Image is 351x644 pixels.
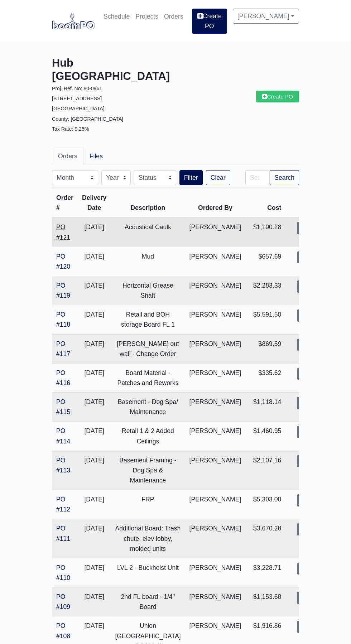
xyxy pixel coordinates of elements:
th: Description [111,188,185,218]
div: Sent [297,280,316,293]
img: boomPO [52,13,95,29]
td: Mud [111,247,185,276]
th: Order # [52,188,78,218]
a: Orders [161,9,186,24]
td: Basement Framing - Dog Spa & Maintenance [111,451,185,490]
td: [PERSON_NAME] out wall - Change Order [111,334,185,363]
td: [PERSON_NAME] [185,451,246,490]
td: $1,118.14 [245,393,285,422]
td: Board Material - Patches and Reworks [111,363,185,392]
td: [DATE] [78,519,111,558]
div: Sent [297,251,316,264]
small: County: [GEOGRAPHIC_DATA] [52,116,123,122]
a: Create PO [192,9,227,34]
td: [DATE] [78,217,111,247]
td: [PERSON_NAME] [185,558,246,587]
small: [GEOGRAPHIC_DATA] [52,106,105,111]
td: $657.69 [245,247,285,276]
button: Search [270,170,299,185]
th: Ordered By [185,188,246,218]
small: Proj. Ref. No: 80-0961 [52,86,102,91]
small: Tax Rate: 9.25% [52,126,89,132]
td: Additional Board: Trash chute, elev lobby, molded units [111,519,185,558]
a: PO #118 [56,311,70,328]
h3: Hub [GEOGRAPHIC_DATA] [52,57,170,83]
a: PO #113 [56,457,70,474]
td: $1,153.68 [245,587,285,616]
td: [DATE] [78,247,111,276]
div: Sent [297,309,316,322]
td: $3,228.71 [245,558,285,587]
small: [STREET_ADDRESS] [52,96,102,101]
div: Sent [297,222,316,234]
td: [PERSON_NAME] [185,276,246,305]
a: PO #117 [56,340,70,357]
td: [PERSON_NAME] [185,519,246,558]
a: PO #112 [56,496,70,513]
a: [PERSON_NAME] [233,9,299,24]
div: Sent [297,368,316,380]
a: PO #111 [56,525,70,542]
input: Search [245,170,270,185]
td: [DATE] [78,276,111,305]
td: FRP [111,490,185,519]
td: $2,283.33 [245,276,285,305]
td: [PERSON_NAME] [185,363,246,392]
td: [DATE] [78,451,111,490]
a: PO #121 [56,224,70,241]
div: Sent [297,397,316,409]
a: PO #115 [56,398,70,415]
td: $1,460.95 [245,422,285,451]
div: Sent [297,455,316,467]
td: $869.59 [245,334,285,363]
a: PO #109 [56,593,70,610]
a: Clear [206,170,230,185]
td: [DATE] [78,587,111,616]
td: [PERSON_NAME] [185,217,246,247]
div: Sent [297,494,316,506]
a: Schedule [101,9,133,24]
td: [PERSON_NAME] [185,490,246,519]
a: Files [83,148,109,164]
a: PO #119 [56,282,70,299]
td: 2nd FL board - 1/4'' Board [111,587,185,616]
a: PO #108 [56,622,70,639]
td: [PERSON_NAME] [185,247,246,276]
td: [DATE] [78,305,111,334]
td: $5,303.00 [245,490,285,519]
div: Sent [297,426,316,438]
td: $3,670.28 [245,519,285,558]
a: PO #110 [56,564,70,581]
a: Orders [52,148,83,164]
td: $2,107.16 [245,451,285,490]
td: [DATE] [78,490,111,519]
div: Sent [297,621,316,633]
button: Filter [179,170,203,185]
td: Acoustical Caulk [111,217,185,247]
div: Sent [297,592,316,604]
td: $5,591.50 [245,305,285,334]
td: [PERSON_NAME] [185,334,246,363]
td: [DATE] [78,558,111,587]
div: Sent [297,523,316,535]
a: Projects [133,9,161,24]
th: Status [285,188,323,218]
td: [DATE] [78,334,111,363]
th: Delivery Date [78,188,111,218]
td: [PERSON_NAME] [185,587,246,616]
a: PO #120 [56,253,70,270]
td: $335.62 [245,363,285,392]
td: [DATE] [78,422,111,451]
a: Create PO [256,91,299,102]
td: Retail 1 & 2 Added Ceilings [111,422,185,451]
td: [DATE] [78,393,111,422]
a: PO #116 [56,369,70,386]
div: Sent [297,339,316,351]
a: PO #114 [56,427,70,444]
th: Cost [245,188,285,218]
td: $1,190.28 [245,217,285,247]
div: Sent [297,563,316,575]
td: [PERSON_NAME] [185,305,246,334]
td: LVL 2 - Buckhoist Unit [111,558,185,587]
td: [DATE] [78,363,111,392]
